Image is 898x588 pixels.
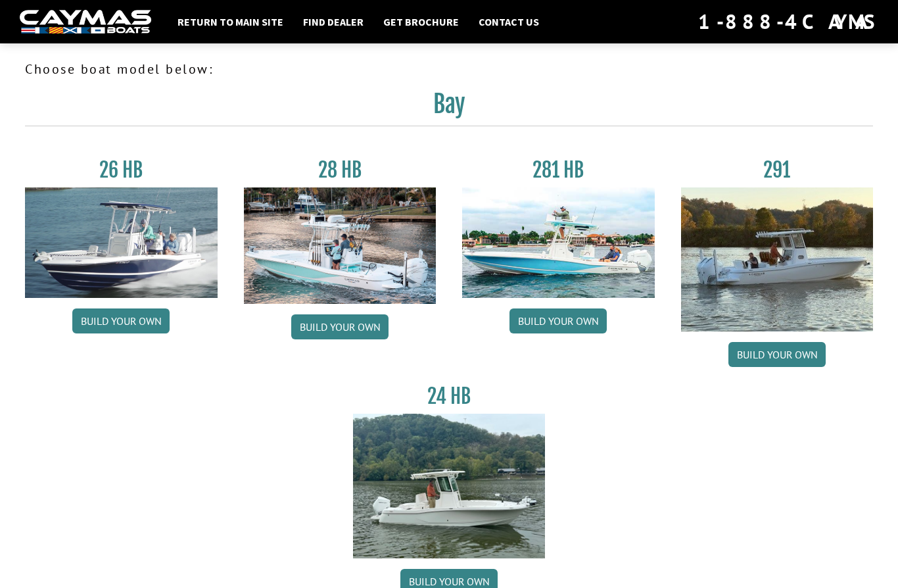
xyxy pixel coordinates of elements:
[681,187,874,331] img: 291_Thumbnail.jpg
[377,13,465,30] a: Get Brochure
[462,187,655,298] img: 28-hb-twin.jpg
[353,414,546,558] img: 24_HB_thumbnail.jpg
[698,7,878,36] div: 1-888-4CAYMAS
[509,308,607,333] a: Build your own
[728,342,826,367] a: Build your own
[25,187,218,298] img: 26_new_photo_resized.jpg
[681,158,874,182] h3: 291
[296,13,370,30] a: Find Dealer
[291,314,389,339] a: Build your own
[171,13,290,30] a: Return to main site
[472,13,546,30] a: Contact Us
[462,158,655,182] h3: 281 HB
[244,158,437,182] h3: 28 HB
[20,10,151,34] img: white-logo-c9c8dbefe5ff5ceceb0f0178aa75bf4bb51f6bca0971e226c86eb53dfe498488.png
[25,158,218,182] h3: 26 HB
[25,59,873,79] p: Choose boat model below:
[244,187,437,304] img: 28_hb_thumbnail_for_caymas_connect.jpg
[25,89,873,126] h2: Bay
[72,308,170,333] a: Build your own
[353,384,546,408] h3: 24 HB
